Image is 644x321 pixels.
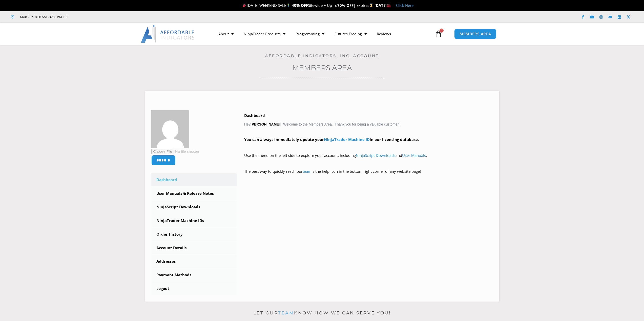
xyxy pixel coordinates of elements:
a: Members Area [292,63,352,72]
a: Affordable Indicators, Inc. Account [265,53,379,58]
nav: Menu [213,28,433,40]
a: Futures Trading [329,28,372,40]
nav: Account pages [151,173,237,295]
iframe: Customer reviews powered by Trustpilot [75,14,151,19]
span: Mon - Fri: 8:00 AM – 6:00 PM EST [19,14,68,20]
a: Dashboard [151,173,237,186]
img: 🎉 [243,4,246,7]
span: [DATE] WEEKEND SALE Sitewide + Up To | Expires [241,3,374,8]
strong: You can always immediately update your in our licensing database. [244,137,419,142]
p: Use the menu on the left side to explore your account, including and . [244,152,493,166]
strong: 70% OFF [337,3,354,8]
img: 🏌️‍♂️ [286,4,290,7]
a: Click Here [396,3,413,8]
strong: [PERSON_NAME] [251,122,280,126]
img: 🏭 [387,4,391,7]
a: NinjaScript Downloads [151,201,237,214]
a: Addresses [151,255,237,268]
img: 887539c27565b2f34d294346e9a9c50548cb50e30409dc261b77cf157b013ea5 [151,110,189,148]
a: Order History [151,228,237,241]
b: Dashboard – [244,113,268,118]
strong: 40% OFF [292,3,308,8]
a: Programming [290,28,329,40]
a: User Manuals & Release Notes [151,187,237,200]
strong: [DATE] [375,3,391,8]
a: Account Details [151,241,237,255]
a: NinjaTrader Machine ID [324,137,370,142]
a: team [278,310,294,315]
a: User Manuals [402,153,426,158]
p: Let our know how we can serve you! [145,309,499,317]
a: Logout [151,282,237,295]
img: LogoAI | Affordable Indicators – NinjaTrader [141,25,195,43]
a: Reviews [372,28,396,40]
a: NinjaTrader Products [239,28,290,40]
span: MEMBERS AREA [460,32,491,36]
a: Payment Methods [151,268,237,282]
a: 0 [427,27,449,41]
a: NinjaTrader Machine IDs [151,214,237,227]
p: The best way to quickly reach our is the help icon in the bottom right corner of any website page! [244,168,493,182]
a: MEMBERS AREA [454,29,496,39]
div: Hey ! Welcome to the Members Area. Thank you for being a valuable customer! [244,112,493,182]
a: About [213,28,239,40]
img: ⌛ [369,4,373,7]
a: NinjaScript Downloads [356,153,396,158]
a: team [303,169,311,174]
span: 0 [440,29,444,33]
